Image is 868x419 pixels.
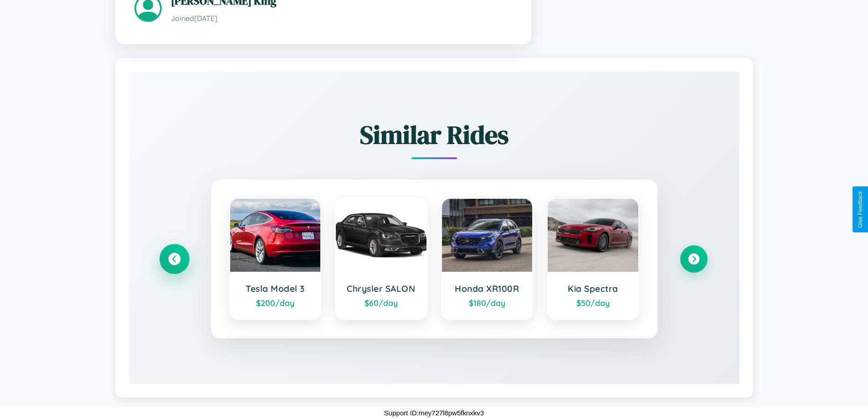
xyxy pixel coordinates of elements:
div: Give Feedback [857,191,863,228]
h3: Kia Spectra [557,283,629,294]
h2: Similar Rides [161,117,708,152]
a: Chrysler SALON$60/day [335,198,427,320]
h3: Tesla Model 3 [239,283,312,294]
a: Kia Spectra$50/day [547,198,639,320]
h3: Chrysler SALON [345,283,417,294]
a: Tesla Model 3$200/day [229,198,322,320]
div: $ 200 /day [239,298,312,308]
p: Joined [DATE] [171,12,512,25]
p: Support ID: mey727l8pw5fknxkv3 [384,407,484,419]
h3: Honda XR100R [451,283,524,294]
div: $ 60 /day [345,298,417,308]
div: $ 180 /day [451,298,524,308]
div: $ 50 /day [557,298,629,308]
a: Honda XR100R$180/day [441,198,534,320]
